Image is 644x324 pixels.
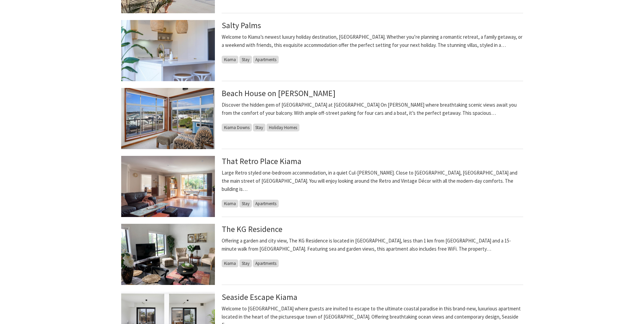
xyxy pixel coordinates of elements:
[253,124,265,131] span: Stay
[121,156,215,217] img: Large sun-lit room with lounge, coffee table, smart TV and Kitchenette.
[222,200,238,208] span: Kiama
[253,200,279,208] span: Apartments
[253,259,279,267] span: Apartments
[239,56,252,64] span: Stay
[222,237,523,253] p: Offering a garden and city view, The KG Residence is located in [GEOGRAPHIC_DATA], less than 1 km...
[222,88,335,98] a: Beach House on [PERSON_NAME]
[222,101,523,117] p: Discover the hidden gem of [GEOGRAPHIC_DATA] at [GEOGRAPHIC_DATA] On [PERSON_NAME] where breathta...
[222,156,301,166] a: That Retro Place Kiama
[222,20,261,31] a: Salty Palms
[222,224,282,234] a: The KG Residence
[121,20,215,81] img: Beautiful Gourmet Kitchen to entertain & enjoy
[222,33,523,49] p: Welcome to Kiama’s newest luxury holiday destination, [GEOGRAPHIC_DATA]. Whether you’re planning ...
[222,259,238,267] span: Kiama
[253,56,279,64] span: Apartments
[222,124,252,131] span: Kiama Downs
[222,56,238,64] span: Kiama
[266,124,299,131] span: Holiday Homes
[239,259,252,267] span: Stay
[121,88,215,149] img: View 2
[239,200,252,208] span: Stay
[222,292,297,302] a: Seaside Escape Kiama
[222,169,523,193] p: Large Retro styled one-bedroom accommodation, in a quiet Cul-[PERSON_NAME]. Close to [GEOGRAPHIC_...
